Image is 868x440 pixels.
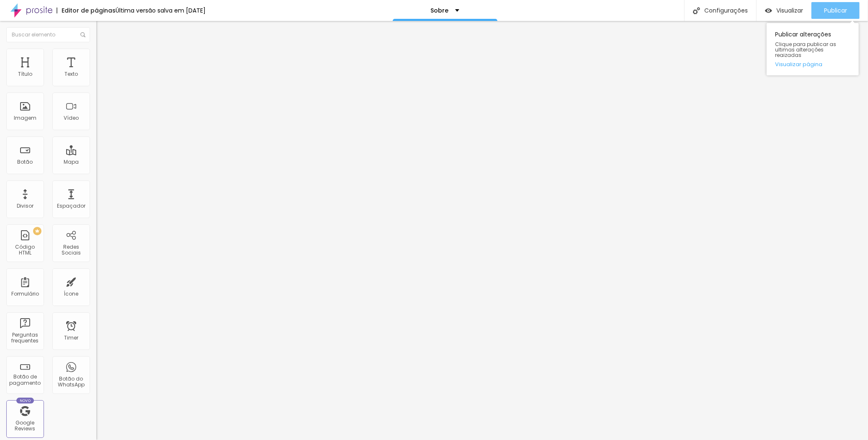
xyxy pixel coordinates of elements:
input: Buscar elemento [6,27,90,42]
div: Editor de páginas [57,8,116,13]
span: Clique para publicar as ultimas alterações reaizadas [775,41,850,58]
div: Novo [16,398,34,404]
div: Título [18,71,32,77]
div: Botão [18,159,33,165]
img: Icone [693,7,700,14]
div: Espaçador [57,203,85,209]
div: Ícone [64,291,79,297]
div: Última versão salva em [DATE] [116,8,206,13]
button: Publicar [811,2,860,19]
div: Código HTML [8,244,41,256]
div: Mapa [64,159,79,165]
div: Divisor [17,203,33,209]
div: Redes Sociais [54,244,88,256]
div: Texto [64,71,78,77]
div: Publicar alterações [767,23,859,75]
div: Formulário [11,291,39,297]
div: Vídeo [64,115,79,121]
button: Visualizar [757,2,811,19]
div: Botão do WhatsApp [54,376,88,388]
div: Imagem [14,115,36,121]
div: Google Reviews [8,420,41,432]
p: Sobre [431,8,449,13]
span: Publicar [824,7,847,14]
span: Visualizar [776,7,803,14]
a: Visualizar página [775,62,850,67]
div: Timer [64,335,78,341]
img: Icone [80,32,85,37]
div: Botão de pagamento [8,374,41,386]
div: Perguntas frequentes [8,332,41,344]
img: view-1.svg [765,7,772,14]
